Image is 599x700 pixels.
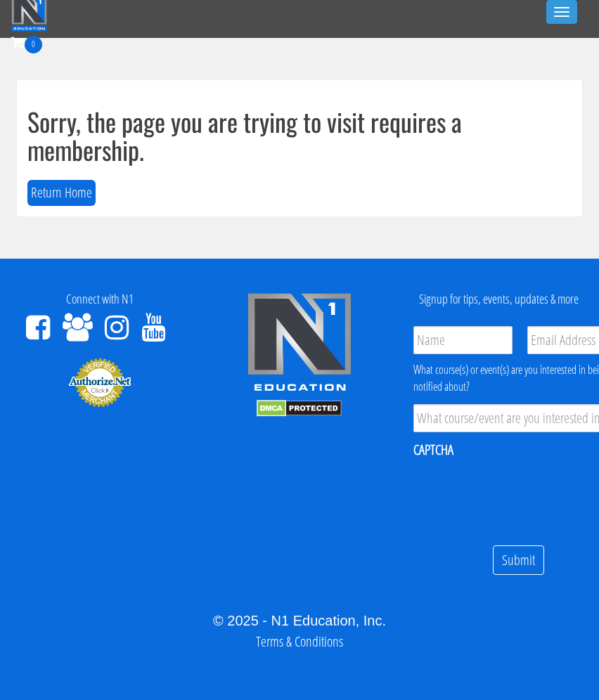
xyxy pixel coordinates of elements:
span: 0 [25,36,42,53]
a: 0 [11,32,42,51]
h4: Connect with N1 [11,292,189,306]
h1: Sorry, the page you are trying to visit requires a membership. [27,108,572,163]
img: Authorize.Net Merchant - Click to Verify [68,357,131,408]
button: Return Home [27,180,96,206]
input: Name [413,326,513,354]
label: CAPTCHA [413,441,453,459]
a: Terms & Conditions [256,632,343,651]
img: DMCA.com Protection Status [257,400,342,417]
div: © 2025 - N1 Education, Inc. [11,610,588,631]
input: Submit [493,545,544,576]
img: n1-edu-logo [247,292,352,396]
h4: Signup for tips, events, updates & more [410,292,588,306]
